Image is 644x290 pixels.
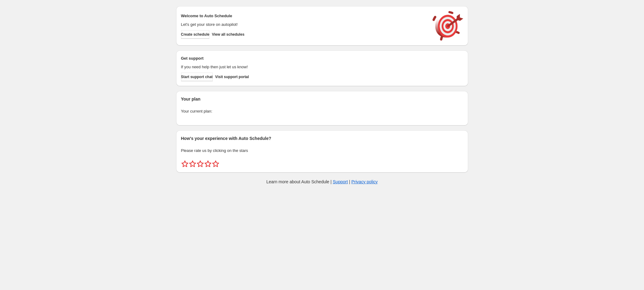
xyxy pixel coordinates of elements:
a: Privacy policy [351,179,378,184]
span: View all schedules [212,32,244,37]
p: Learn more about Auto Schedule | | [266,179,377,185]
a: Visit support portal [215,73,249,81]
button: View all schedules [212,30,244,39]
a: Support [333,179,348,184]
span: Visit support portal [215,74,249,79]
span: Create schedule [181,32,210,37]
h2: Get support [181,55,426,62]
p: Please rate us by clicking on the stars [181,148,463,154]
h2: How's your experience with Auto Schedule? [181,135,463,141]
a: Start support chat [181,73,213,81]
span: Start support chat [181,74,213,79]
p: Let's get your store on autopilot! [181,22,426,28]
button: Create schedule [181,30,210,39]
p: Your current plan: [181,108,463,114]
p: If you need help then just let us know! [181,64,426,70]
h2: Your plan [181,96,463,102]
h2: Welcome to Auto Schedule [181,13,426,19]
